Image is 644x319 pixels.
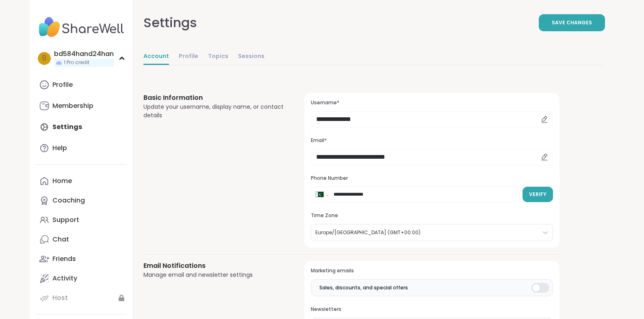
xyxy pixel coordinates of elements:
[539,14,605,31] button: Save Changes
[311,99,553,106] h3: Username*
[552,19,592,26] span: Save Changes
[529,191,546,198] span: Verify
[36,249,127,269] a: Friends
[143,13,197,32] div: Settings
[311,137,553,144] h3: Email*
[52,101,93,110] div: Membership
[179,49,198,65] a: Profile
[36,13,127,41] img: ShareWell Nav Logo
[143,271,285,279] div: Manage email and newsletter settings
[42,53,46,64] span: b
[36,269,127,288] a: Activity
[52,216,79,224] div: Support
[36,288,127,308] a: Host
[36,75,127,95] a: Profile
[523,187,553,202] button: Verify
[208,49,228,65] a: Topics
[52,80,73,89] div: Profile
[143,103,285,120] div: Update your username, display name, or contact details
[143,49,169,65] a: Account
[319,284,408,291] span: Sales, discounts, and special offers
[52,235,69,244] div: Chat
[52,177,72,185] div: Home
[36,210,127,230] a: Support
[52,254,76,263] div: Friends
[52,293,68,302] div: Host
[238,49,265,65] a: Sessions
[311,306,553,313] h3: Newsletters
[36,230,127,249] a: Chat
[36,96,127,116] a: Membership
[36,191,127,210] a: Coaching
[64,59,89,66] span: 1 Pro credit
[311,267,553,274] h3: Marketing emails
[36,138,127,158] a: Help
[52,196,85,205] div: Coaching
[311,212,553,219] h3: Time Zone
[311,175,553,182] h3: Phone Number
[52,144,67,153] div: Help
[54,50,114,58] div: bd584hand24han
[143,93,285,103] h3: Basic Information
[36,171,127,191] a: Home
[52,274,77,283] div: Activity
[143,261,285,271] h3: Email Notifications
